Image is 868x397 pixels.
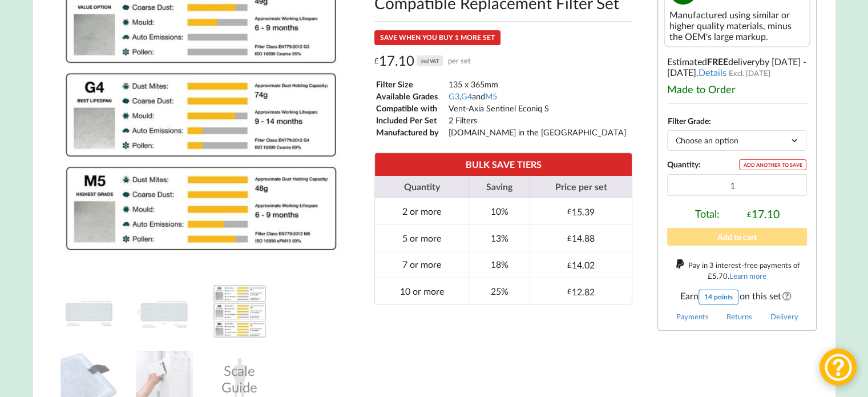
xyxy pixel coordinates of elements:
td: 7 or more [375,251,469,278]
td: Vent-Axia Sentinel Econiq S [448,103,627,114]
img: A Table showing a comparison between G3, G4 and M5 for MVHR Filters and their efficiency at captu... [211,283,268,340]
td: [DOMAIN_NAME] in the [GEOGRAPHIC_DATA] [448,127,627,138]
a: G3 [449,91,459,101]
td: , and [448,91,627,102]
span: £ [747,210,752,219]
td: Compatible with [376,103,447,114]
input: Product quantity [667,174,807,196]
span: Earn on this set [667,290,807,304]
th: Price per set [530,176,632,198]
span: £ [708,271,712,280]
span: £ [567,287,572,296]
a: Returns [726,312,752,321]
td: Manufactured by [376,127,447,138]
span: Pay in 3 interest-free payments of . [688,260,800,280]
span: £ [567,207,572,216]
a: Learn more [729,271,766,280]
div: 14.02 [567,259,595,270]
a: Details [699,67,726,78]
span: per set [447,52,470,70]
img: Vent-Axia Sentinel Econiq S Filter Replacement Set from MVHR.shop [60,283,118,340]
td: 13% [469,224,530,251]
th: Saving [469,176,530,198]
div: ADD ANOTHER TO SAVE [739,159,806,170]
a: M5 [485,91,497,101]
div: SAVE WHEN YOU BUY 1 MORE SET [374,30,500,45]
td: 10% [469,198,530,224]
td: 10 or more [375,278,469,304]
div: 17.10 [747,207,780,220]
div: 5.70 [708,271,728,280]
th: Quantity [375,176,469,198]
span: £ [374,52,379,70]
td: 5 or more [375,224,469,251]
span: by [DATE] - [DATE] [667,56,806,78]
div: 15.39 [567,206,595,217]
div: incl VAT [417,55,443,66]
td: Included Per Set [376,115,447,126]
div: Made to Order [667,83,807,95]
td: 18% [469,251,530,278]
span: £ [567,260,572,270]
a: G4 [461,91,472,101]
span: £ [567,234,572,243]
td: 135 x 365mm [448,79,627,90]
a: Payments [676,312,709,321]
td: 2 Filters [448,115,627,126]
img: Dimensions and Filter Grades of Vent-Axia Sentinel Econiq S Filter Replacement Set from MVHR.shop [136,283,193,340]
span: Total: [695,207,720,220]
span: Excl. [DATE] [729,69,770,78]
td: Available Grades [376,91,447,102]
td: Filter Size [376,79,447,90]
div: 14 points [699,290,738,304]
a: Delivery [770,312,798,321]
td: 2 or more [375,198,469,224]
button: Add to cart [667,228,807,246]
div: 12.82 [567,286,595,297]
div: Manufactured using similar or higher quality materials, minus the OEM's large markup. [669,9,805,42]
div: 17.10 [374,52,471,70]
th: BULK SAVE TIERS [375,153,632,175]
b: FREE [707,56,728,67]
td: 25% [469,278,530,304]
label: Filter Grade [668,116,709,126]
div: 14.88 [567,232,595,243]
